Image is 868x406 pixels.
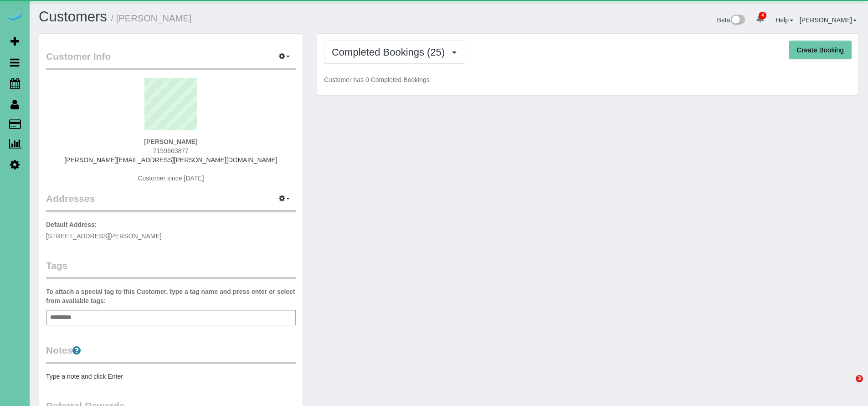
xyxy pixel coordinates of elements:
a: Customers [39,9,107,25]
span: 4 [759,12,766,19]
span: Completed Bookings (25) [332,46,449,58]
span: [STREET_ADDRESS][PERSON_NAME] [46,232,162,240]
img: Automaid Logo [5,9,24,22]
span: Customer since [DATE] [138,175,204,182]
span: 3 [856,375,863,382]
a: 4 [751,9,769,29]
small: / [PERSON_NAME] [111,13,192,23]
legend: Notes [46,344,296,364]
a: Beta [717,16,745,24]
pre: Type a note and click Enter [46,372,296,381]
label: Default Address: [46,220,97,229]
legend: Customer Info [46,50,296,70]
img: New interface [730,15,745,26]
label: To attach a special tag to this Customer, type a tag name and press enter or select from availabl... [46,287,296,305]
a: Help [776,16,793,24]
strong: [PERSON_NAME] [144,138,197,145]
button: Completed Bookings (25) [324,41,464,64]
legend: Tags [46,259,296,279]
a: [PERSON_NAME] [800,16,857,24]
a: [PERSON_NAME][EMAIL_ADDRESS][PERSON_NAME][DOMAIN_NAME] [64,156,277,164]
span: 7159663877 [153,147,189,154]
p: Customer has 0 Completed Bookings [324,75,852,84]
button: Create Booking [789,41,852,60]
iframe: Intercom live chat [837,375,859,397]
